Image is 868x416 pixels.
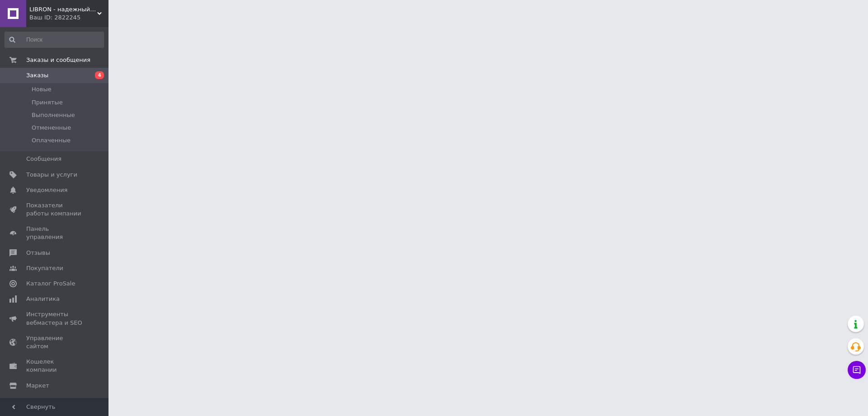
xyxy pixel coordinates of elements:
span: Отмененные [32,124,71,132]
span: Аналитика [26,295,60,303]
span: Оплаченные [32,136,71,145]
span: Товары и услуги [26,171,77,179]
span: Кошелек компании [26,358,84,374]
span: Каталог ProSale [26,280,75,288]
span: 4 [95,71,104,79]
span: Уведомления [26,186,67,194]
span: LIBRON - надежный бренд, качественных автозапчастей [29,5,97,14]
span: Принятые [32,98,63,107]
span: Заказы [26,71,48,79]
div: Ваш ID: 2822245 [29,14,108,22]
button: Чат с покупателем [848,361,866,379]
span: Маркет [26,382,49,390]
span: Сообщения [26,155,61,163]
input: Поиск [5,32,104,48]
span: Покупатели [26,264,63,272]
span: Заказы и сообщения [26,56,90,64]
span: Инструменты вебмастера и SEO [26,310,84,327]
span: Показатели работы компании [26,201,84,218]
span: Новые [32,85,52,93]
span: Панель управления [26,225,84,241]
span: Настройки [26,397,59,405]
span: Выполненные [32,111,75,119]
span: Отзывы [26,249,50,257]
span: Управление сайтом [26,334,84,351]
